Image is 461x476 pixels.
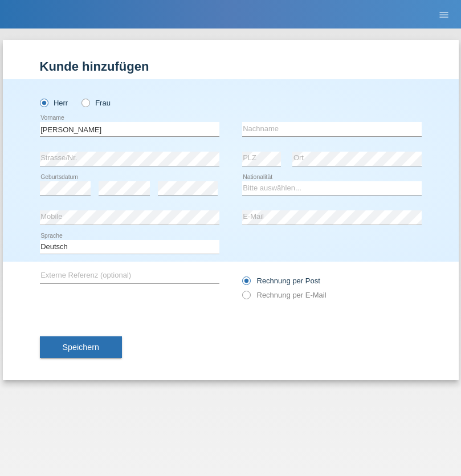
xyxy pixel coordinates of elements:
[433,11,455,18] a: menu
[40,59,422,74] h1: Kunde hinzufügen
[242,291,327,299] label: Rechnung per E-Mail
[40,99,68,107] label: Herr
[242,276,250,291] input: Rechnung per Post
[40,336,122,358] button: Speichern
[63,343,99,352] span: Speichern
[438,9,450,21] i: menu
[40,99,47,106] input: Herr
[81,99,89,106] input: Frau
[242,276,320,285] label: Rechnung per Post
[81,99,111,107] label: Frau
[242,291,250,305] input: Rechnung per E-Mail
